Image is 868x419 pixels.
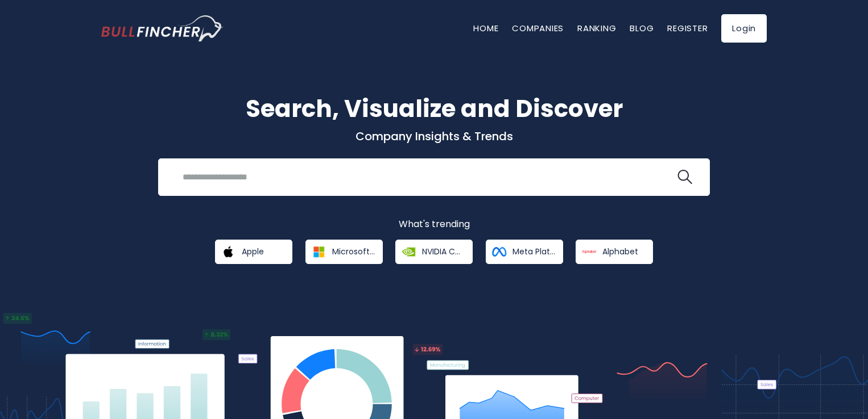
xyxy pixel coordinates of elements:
span: NVIDIA Corporation [422,246,465,257]
h1: Search, Visualize and Discover [101,91,767,127]
a: Blog [630,22,654,34]
a: Microsoft Corporation [305,240,383,264]
span: Alphabet [602,246,638,257]
a: Meta Platforms [486,240,563,264]
a: Go to homepage [101,15,224,41]
p: What's trending [101,219,767,231]
a: Apple [215,240,292,264]
a: Alphabet [576,240,653,264]
span: Microsoft Corporation [332,246,375,257]
span: Meta Platforms [512,246,555,257]
p: Company Insights & Trends [101,129,767,144]
img: bullfincher logo [101,15,224,41]
a: Register [667,22,708,34]
a: Ranking [577,22,616,34]
a: Home [473,22,498,34]
a: Login [721,14,767,43]
span: Apple [242,246,264,257]
a: NVIDIA Corporation [395,240,473,264]
img: search icon [677,170,692,185]
a: Companies [512,22,564,34]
